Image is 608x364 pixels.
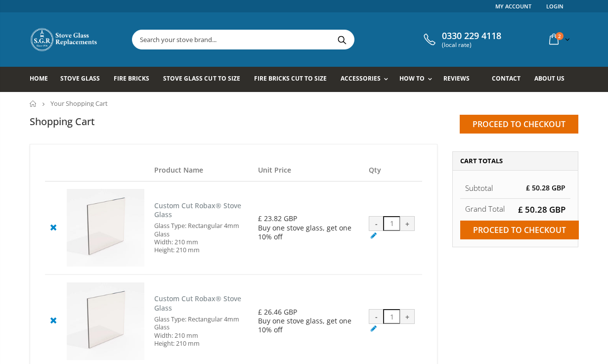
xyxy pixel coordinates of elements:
a: Fire Bricks Cut To Size [254,67,334,92]
span: £ 50.28 GBP [518,204,565,215]
span: About us [534,74,565,83]
div: Buy one stove glass, get one 10% off [258,224,359,241]
span: Stove Glass Cut To Size [163,74,240,83]
a: Custom Cut Robax® Stove Glass [154,201,241,220]
a: Stove Glass Cut To Size [163,67,247,92]
a: Contact [492,67,528,92]
div: - [369,309,384,324]
img: Stove Glass Replacement [30,27,99,52]
span: Fire Bricks [114,74,149,83]
a: Custom Cut Robax® Stove Glass [154,294,241,313]
span: 2 [556,32,564,40]
a: Stove Glass [60,67,107,92]
span: Subtotal [465,183,493,193]
a: Accessories [341,67,393,92]
span: £ 50.28 GBP [526,183,565,192]
div: - [369,216,384,231]
button: Search [331,30,353,49]
div: Glass Type: Rectangular 4mm Glass Width: 210 mm Height: 210 mm [154,222,249,254]
a: Home [30,67,55,92]
span: Fire Bricks Cut To Size [254,74,327,83]
span: £ 26.46 GBP [258,307,297,317]
span: Cart Totals [460,156,503,165]
img: Custom Cut Robax® Stove Glass - Pool #12 [67,282,144,360]
span: Accessories [341,74,381,83]
a: Reviews [443,67,477,92]
strong: Grand Total [465,204,505,214]
span: How To [399,74,425,83]
th: Product Name [149,159,254,182]
span: Contact [492,74,521,83]
div: Glass Type: Rectangular 4mm Glass Width: 210 mm Height: 210 mm [154,316,249,348]
span: £ 23.82 GBP [258,214,297,223]
img: Custom Cut Robax® Stove Glass - Pool #12 [67,189,144,267]
a: 2 [545,30,572,49]
a: Fire Bricks [114,67,157,92]
input: Search your stove brand... [132,30,465,49]
a: About us [534,67,572,92]
h1: Shopping Cart [30,115,95,128]
div: Buy one stove glass, get one 10% off [258,317,359,334]
span: Stove Glass [60,74,100,83]
span: 0330 229 4118 [442,31,501,42]
th: Qty [364,159,422,182]
span: (local rate) [442,42,501,48]
span: Your Shopping Cart [50,99,108,108]
a: How To [399,67,437,92]
a: Home [30,100,37,107]
input: Proceed to checkout [460,221,579,239]
span: Reviews [443,74,470,83]
div: + [400,309,415,324]
div: + [400,216,415,231]
span: Home [30,74,48,83]
th: Unit Price [253,159,364,182]
input: Proceed to checkout [460,115,578,134]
